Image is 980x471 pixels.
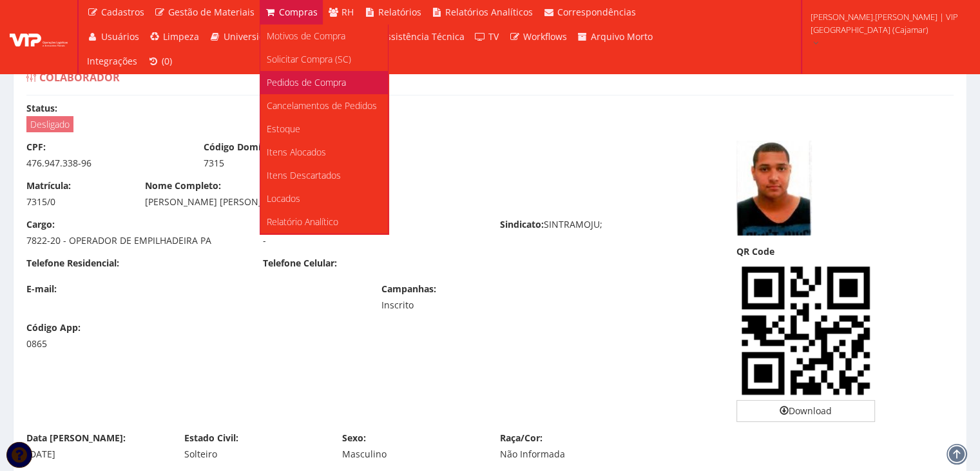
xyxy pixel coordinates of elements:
label: Código Domínio: [204,141,278,154]
img: logo [10,27,68,46]
span: Motivos de Compra [267,30,345,42]
span: Relatório Analítico [267,215,338,228]
label: Status: [26,102,57,115]
label: Cargo: [26,218,55,231]
label: Data [PERSON_NAME]: [26,432,126,445]
label: Matrícula: [26,179,71,192]
label: E-mail: [26,283,57,296]
span: Limpeza [163,30,199,43]
div: Solteiro [184,448,323,461]
div: SINTRAMOJU; [490,218,726,234]
span: Correspondências [557,6,636,18]
span: Cancelamentos de Pedidos [267,99,377,112]
a: Motivos de Compra [260,25,388,48]
a: (0) [142,49,177,74]
a: Cancelamentos de Pedidos [260,94,388,117]
div: Não Informada [499,448,638,461]
div: [PERSON_NAME] [PERSON_NAME] [145,195,599,208]
div: 0865 [26,337,126,350]
a: Itens Descartados [260,164,388,187]
a: Itens Alocados [260,141,388,164]
label: CPF: [26,141,46,154]
img: ls9YQ0TTNjJfY+fws0dIEjcAYLEHSBI3AGCxB0gSNwBgsQdIEjcAYLEHSBI3AGCxB0gSNwBgsQdIEjcAYLEHSBI3AGCxB0gSN... [736,261,875,400]
span: Compras [279,6,318,18]
a: Estoque [260,117,388,141]
label: QR Code [736,245,774,258]
span: Locados [267,192,300,205]
span: Colaborador [39,70,120,85]
label: Nome Completo: [145,179,221,192]
a: Solicitar Compra (SC) [260,48,388,71]
span: Itens Descartados [267,169,341,181]
a: TV [470,25,504,49]
span: Itens Alocados [267,146,326,158]
a: Universidade [204,25,286,49]
div: 7822-20 - OPERADOR DE EMPILHADEIRA PA [26,234,244,247]
a: Download [736,400,875,422]
a: Assistência Técnica [361,25,470,49]
a: Arquivo Morto [572,25,658,49]
span: Estoque [267,123,300,135]
div: - [263,234,480,247]
span: Workflows [523,30,567,43]
div: 476.947.338-96 [26,157,184,170]
a: Relatório Analítico [260,210,388,234]
div: 7315/0 [26,195,126,208]
span: Cadastros [101,6,144,18]
span: TV [488,30,499,43]
span: (0) [162,55,172,67]
span: Solicitar Compra (SC) [267,53,351,65]
span: Gestão de Materiais [168,6,255,18]
span: Relatórios [378,6,421,18]
img: b4cbd128a65c5d8711d1b3f337d48018.jpeg [736,141,812,235]
label: Campanhas: [381,283,436,296]
span: Universidade [224,30,281,43]
div: Inscrito [381,299,539,312]
span: Assistência Técnica [381,30,465,43]
span: Relatórios Analíticos [445,6,533,18]
a: Limpeza [144,25,205,49]
a: Integrações [82,49,142,74]
div: [DATE] [26,448,165,461]
div: Masculino [342,448,481,461]
a: Locados [260,187,388,210]
span: Arquivo Morto [591,30,653,43]
a: Usuários [82,25,144,49]
span: RH [341,6,354,18]
span: Desligado [26,116,73,132]
label: Estado Civil: [184,432,238,445]
span: Integrações [87,55,137,67]
a: Workflows [504,25,572,49]
span: Usuários [101,30,139,43]
label: Raça/Cor: [499,432,542,445]
span: Pedidos de Compra [267,76,346,88]
label: Sindicato: [499,218,543,231]
label: Telefone Celular: [263,257,337,270]
div: 7315 [204,157,361,170]
label: Código App: [26,321,81,334]
a: Pedidos de Compra [260,71,388,94]
label: Sexo: [342,432,366,445]
span: [PERSON_NAME].[PERSON_NAME] | VIP [GEOGRAPHIC_DATA] (Cajamar) [810,10,963,36]
label: Telefone Residencial: [26,257,119,270]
